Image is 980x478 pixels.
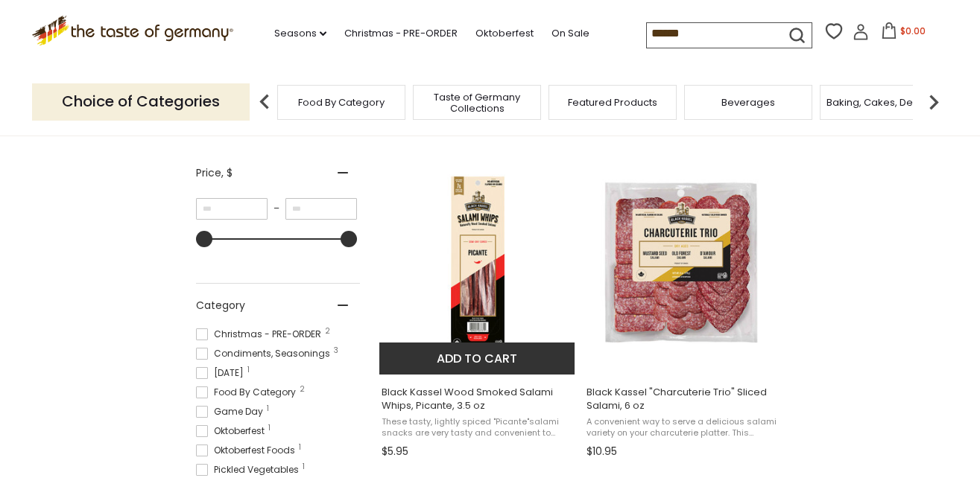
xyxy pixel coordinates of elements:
[344,25,458,42] a: Christmas - PRE-ORDER
[196,424,269,438] span: Oktoberfest
[919,87,949,117] img: next arrow
[303,463,305,471] span: 1
[196,366,248,380] span: [DATE]
[872,22,935,45] button: $0.00
[568,97,657,108] a: Featured Products
[334,347,338,354] span: 3
[379,342,575,375] button: Add to cart
[587,416,780,439] span: A convenient way to serve a delicious salami variety on your charcuterie platter. This assortment...
[196,386,300,399] span: Food By Category
[298,97,385,108] a: Food By Category
[268,202,285,215] span: –
[379,164,577,361] img: Black Kassel Wood Smoked Salami Whips
[826,97,942,108] a: Baking, Cakes, Desserts
[196,298,245,313] span: Category
[584,164,782,361] img: Black Kassel Charcuterie Trio
[196,444,300,457] span: Oktoberfest Foods
[379,151,577,464] a: Black Kassel Wood Smoked Salami Whips, Picante, 3.5 oz
[382,416,575,439] span: These tasty, lightly spiced "Picante"salami snacks are very tasty and convenient to bring on trip...
[268,424,271,432] span: 1
[584,151,782,464] a: Black Kassel
[250,87,279,117] img: previous arrow
[274,25,326,42] a: Seasons
[382,386,575,412] span: Black Kassel Wood Smoked Salami Whips, Picante, 3.5 oz
[299,444,301,451] span: 1
[32,83,250,120] p: Choice of Categories
[196,405,268,418] span: Game Day
[587,444,617,459] span: $10.95
[475,25,534,42] a: Oktoberfest
[196,198,268,220] input: Minimum value
[196,165,233,181] span: Price
[285,198,357,220] input: Maximum value
[267,405,269,412] span: 1
[417,92,537,114] a: Taste of Germany Collections
[587,386,780,412] span: Black Kassel "Charcuterie Trio" Sliced Salami, 6 oz
[721,97,775,108] a: Beverages
[900,25,926,37] span: $0.00
[325,328,330,335] span: 2
[382,444,408,459] span: $5.95
[551,25,589,42] a: On Sale
[196,463,303,477] span: Pickled Vegetables
[196,328,326,341] span: Christmas - PRE-ORDER
[196,347,335,360] span: Condiments, Seasonings
[300,386,305,393] span: 2
[247,366,250,374] span: 1
[221,165,233,180] span: , $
